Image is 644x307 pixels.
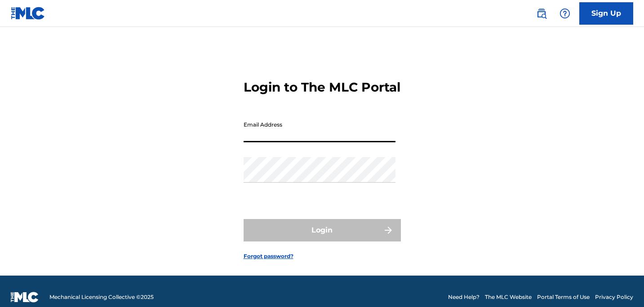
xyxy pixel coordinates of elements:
[560,8,570,19] img: help
[533,4,551,22] a: Public Search
[11,292,39,303] img: logo
[537,293,590,301] a: Portal Terms of Use
[11,7,45,20] img: MLC Logo
[244,252,293,260] a: Forgot password?
[556,4,574,22] div: Help
[579,2,633,25] a: Sign Up
[595,293,633,301] a: Privacy Policy
[49,293,154,301] span: Mechanical Licensing Collective © 2025
[244,79,400,95] h3: Login to The MLC Portal
[448,293,480,301] a: Need Help?
[485,293,532,301] a: The MLC Website
[536,8,547,19] img: search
